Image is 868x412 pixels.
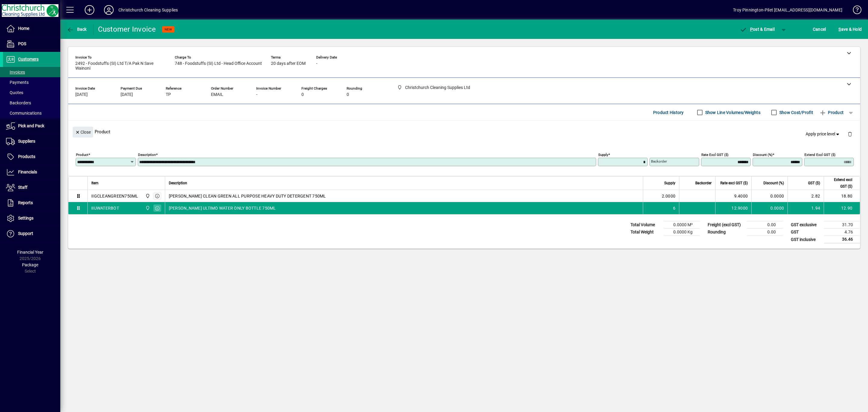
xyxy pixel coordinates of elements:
[18,154,35,159] span: Products
[6,80,29,85] span: Payments
[18,170,37,174] span: Financials
[719,205,748,211] div: 12.9000
[91,205,119,211] div: IIUWATERBOT
[664,221,700,229] td: 0.0000 M³
[695,180,712,186] span: Backorder
[138,153,156,157] mat-label: Description
[750,27,753,32] span: P
[788,229,824,236] td: GST
[705,221,747,229] td: Freight (excl GST)
[18,185,27,190] span: Staff
[18,200,33,205] span: Reports
[169,205,276,211] span: [PERSON_NAME] ULTIMO WATER ONLY BOTTLE 750ML
[662,193,676,199] span: 2.0000
[18,123,44,128] span: Pick and Pack
[720,180,748,186] span: Rate excl GST ($)
[6,100,31,105] span: Backorders
[747,221,783,229] td: 0.00
[60,24,93,35] app-page-header-button: Back
[99,5,118,15] button: Profile
[3,36,60,52] a: POS
[75,127,91,137] span: Close
[3,98,60,108] a: Backorders
[76,153,88,157] mat-label: Product
[733,5,842,15] div: Troy Pinnington-Pilet [EMAIL_ADDRESS][DOMAIN_NAME]
[316,61,317,66] span: -
[22,262,38,267] span: Package
[71,129,95,135] app-page-header-button: Close
[705,229,747,236] td: Rounding
[3,211,60,226] a: Settings
[75,92,88,97] span: [DATE]
[18,57,39,62] span: Customers
[256,92,257,97] span: -
[838,27,841,32] span: S
[301,92,304,97] span: 0
[664,229,700,236] td: 0.0000 Kg
[824,190,860,202] td: 18.80
[747,229,783,236] td: 0.00
[701,153,728,157] mat-label: Rate excl GST ($)
[144,205,151,211] span: Christchurch Cleaning Supplies Ltd
[651,159,667,163] mat-label: Backorder
[651,107,686,118] button: Product History
[704,109,760,116] label: Show Line Volumes/Weights
[843,131,857,137] app-page-header-button: Delete
[3,77,60,87] a: Payments
[813,24,826,34] span: Cancel
[627,229,664,236] td: Total Weight
[751,190,788,202] td: 0.0000
[740,27,775,32] span: ost & Email
[788,202,824,214] td: 1.94
[6,90,23,95] span: Quotes
[837,24,863,35] button: Save & Hold
[3,195,60,211] a: Reports
[828,176,852,190] span: Extend excl GST ($)
[816,107,847,118] button: Product
[806,131,841,137] span: Apply price level
[788,190,824,202] td: 2.82
[165,27,172,31] span: NEW
[808,180,820,186] span: GST ($)
[719,193,748,199] div: 9.4000
[3,226,60,241] a: Support
[6,111,42,116] span: Communications
[3,67,60,77] a: Invoices
[80,5,99,15] button: Add
[347,92,349,97] span: 0
[737,24,778,35] button: Post & Email
[664,180,675,186] span: Supply
[838,24,862,34] span: ave & Hold
[753,153,772,157] mat-label: Discount (%)
[6,70,25,74] span: Invoices
[98,24,156,34] div: Customer Invoice
[3,108,60,118] a: Communications
[3,134,60,149] a: Suppliers
[788,221,824,229] td: GST exclusive
[18,26,29,31] span: Home
[18,41,26,46] span: POS
[848,1,860,21] a: Knowledge Base
[673,205,675,211] span: 6
[3,180,60,195] a: Staff
[169,193,326,199] span: [PERSON_NAME] CLEAN GREEN ALL PURPOSE HEAVY DUTY DETERGENT 750ML
[18,139,35,144] span: Suppliers
[3,87,60,98] a: Quotes
[598,153,608,157] mat-label: Supply
[121,92,133,97] span: [DATE]
[653,108,684,117] span: Product History
[843,127,857,141] button: Delete
[3,149,60,164] a: Products
[211,92,223,97] span: EMAIL
[763,180,784,186] span: Discount (%)
[65,24,88,35] button: Back
[788,236,824,243] td: GST inclusive
[824,221,860,229] td: 31.70
[169,180,187,186] span: Description
[68,121,860,143] div: Product
[144,193,151,199] span: Christchurch Cleaning Supplies Ltd
[3,165,60,180] a: Financials
[175,61,262,66] span: 748 - Foodstuffs (SI) Ltd - Head Office Account
[67,27,87,32] span: Back
[75,61,166,71] span: 2492 - Foodstuffs (SI) Ltd T/A Pak N Save Wainoni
